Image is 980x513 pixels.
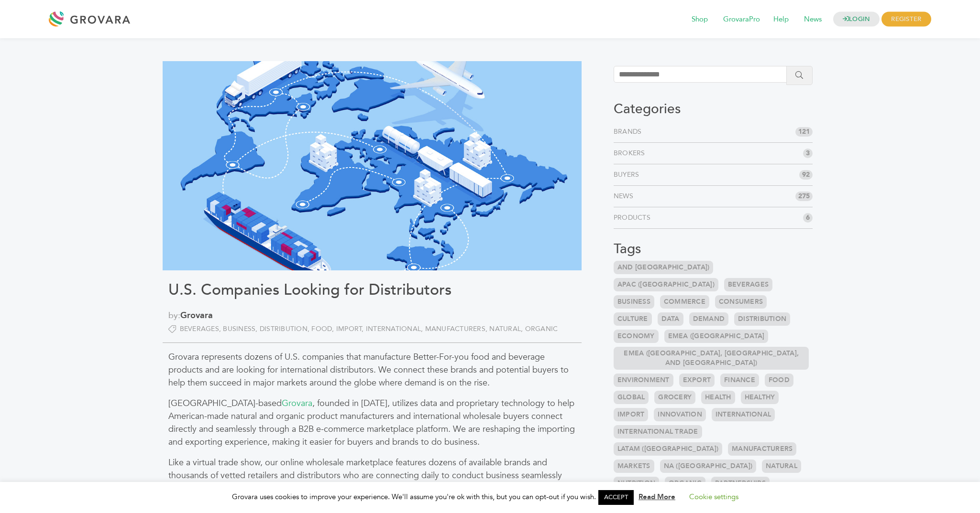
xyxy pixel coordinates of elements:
[803,213,813,223] span: 6
[728,442,796,456] a: Manufacturers
[689,312,729,326] a: Demand
[614,170,643,180] a: Buyers
[489,324,525,333] a: Natural
[282,397,312,409] a: Grovara
[232,492,748,502] span: Grovara uses cookies to improve your experience. We'll assume you're ok with this, but you can op...
[734,312,790,326] a: Distribution
[685,14,715,25] a: Shop
[223,324,260,333] a: Business
[795,127,813,137] span: 121
[614,127,646,137] a: Brands
[260,324,312,333] a: Distribution
[803,149,813,158] span: 3
[180,310,213,321] a: Grovara
[168,456,576,495] p: Like a virtual trade show, our online wholesale marketplace features dozens of available brands a...
[881,12,931,27] span: REGISTER
[711,477,770,490] a: Partnerships
[614,192,637,201] a: News
[168,309,576,322] span: by:
[614,241,813,257] h3: Tags
[614,278,718,291] a: APAC ([GEOGRAPHIC_DATA])
[168,281,576,299] h1: U.S. Companies Looking for Distributors
[797,14,828,25] a: News
[716,14,767,25] a: GrovaraPro
[614,312,652,326] a: Culture
[614,460,654,473] a: Markets
[654,391,695,404] a: Grocery
[614,213,654,223] a: Products
[366,324,425,333] a: International
[715,295,767,309] a: Consumers
[660,295,709,309] a: Commerce
[665,477,705,490] a: Organic
[614,330,659,343] a: Economy
[168,351,576,389] p: Grovara represents dozens of U.S. companies that manufacture Better-For-you food and beverage pro...
[724,278,772,291] a: Beverages
[639,492,675,502] a: Read More
[660,460,757,473] a: NA ([GEOGRAPHIC_DATA])
[689,492,738,502] a: Cookie settings
[664,330,769,343] a: EMEA ([GEOGRAPHIC_DATA]
[795,192,813,201] span: 275
[712,408,775,421] a: International
[679,374,715,387] a: Export
[598,490,634,505] a: ACCEPT
[614,261,714,274] a: and [GEOGRAPHIC_DATA])
[767,14,795,25] a: Help
[168,397,576,449] p: [GEOGRAPHIC_DATA]-based , founded in [DATE], utilizes data and proprietary technology to help Ame...
[525,324,558,333] a: Organic
[654,408,706,421] a: Innovation
[311,324,336,333] a: Food
[716,11,767,29] span: GrovaraPro
[614,149,649,158] a: Brokers
[833,12,880,27] a: LOGIN
[797,11,828,29] span: News
[614,408,649,421] a: Import
[658,312,683,326] a: Data
[614,374,673,387] a: Environment
[762,460,801,473] a: Natural
[336,324,366,333] a: Import
[614,425,702,438] a: International Trade
[720,374,759,387] a: Finance
[425,324,490,333] a: Manufacturers
[685,11,715,29] span: Shop
[614,391,649,404] a: Global
[614,295,654,309] a: Business
[767,11,795,29] span: Help
[614,101,813,118] h3: Categories
[614,347,809,370] a: EMEA ([GEOGRAPHIC_DATA], [GEOGRAPHIC_DATA], and [GEOGRAPHIC_DATA])
[799,170,813,180] span: 92
[614,477,659,490] a: Nutrition
[180,324,223,333] a: Beverages
[701,391,735,404] a: Health
[765,374,793,387] a: Food
[614,442,722,456] a: LATAM ([GEOGRAPHIC_DATA])
[741,391,779,404] a: Healthy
